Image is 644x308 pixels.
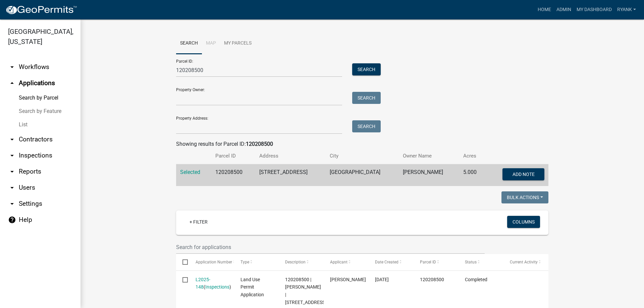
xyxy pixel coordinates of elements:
span: Applicant [330,260,347,264]
span: Land Use Permit Application [240,277,264,298]
span: Steve Warzecha [330,277,366,282]
span: 120208500 | STEVEN J WARZECHA | 104 60TH ST NW [285,277,326,305]
a: Search [176,33,202,54]
span: Application Number [196,260,232,264]
a: RyanK [614,3,639,16]
th: Owner Name [399,148,459,164]
div: ( ) [196,276,228,291]
th: Acres [459,148,486,164]
a: + Filter [184,216,213,228]
i: arrow_drop_down [8,168,16,176]
td: [PERSON_NAME] [399,164,459,186]
span: 10/10/2025 [375,277,389,282]
datatable-header-cell: Type [234,254,279,270]
a: Admin [554,3,574,16]
datatable-header-cell: Application Number [189,254,234,270]
th: Address [255,148,326,164]
span: Add Note [512,172,534,177]
span: Current Activity [510,260,538,264]
datatable-header-cell: Applicant [324,254,369,270]
th: Parcel ID [211,148,255,164]
span: Parcel ID [420,260,436,264]
button: Columns [507,216,540,228]
datatable-header-cell: Select [176,254,189,270]
button: Bulk Actions [501,191,548,203]
datatable-header-cell: Status [459,254,503,270]
th: City [326,148,399,164]
span: Date Created [375,260,398,264]
td: 5.000 [459,164,486,186]
i: arrow_drop_down [8,151,16,160]
a: Inspections [205,284,229,290]
div: Showing results for Parcel ID: [176,140,548,148]
i: arrow_drop_up [8,79,16,87]
span: 120208500 [420,277,444,282]
a: Home [535,3,554,16]
a: L2025-148 [196,277,210,290]
span: Status [465,260,477,264]
i: arrow_drop_down [8,135,16,143]
strong: 120208500 [246,141,273,147]
a: Selected [180,169,200,175]
td: [GEOGRAPHIC_DATA] [326,164,399,186]
td: [STREET_ADDRESS] [255,164,326,186]
button: Search [352,63,381,75]
span: Type [240,260,249,264]
input: Search for applications [176,240,485,254]
td: 120208500 [211,164,255,186]
i: help [8,216,16,224]
i: arrow_drop_down [8,200,16,208]
datatable-header-cell: Description [279,254,324,270]
button: Search [352,92,381,104]
button: Add Note [502,168,544,180]
i: arrow_drop_down [8,184,16,192]
span: Description [285,260,306,264]
a: My Parcels [220,33,256,54]
datatable-header-cell: Parcel ID [414,254,459,270]
i: arrow_drop_down [8,63,16,71]
a: My Dashboard [574,3,614,16]
button: Search [352,120,381,132]
datatable-header-cell: Date Created [369,254,414,270]
datatable-header-cell: Current Activity [503,254,548,270]
span: Completed [465,277,487,282]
